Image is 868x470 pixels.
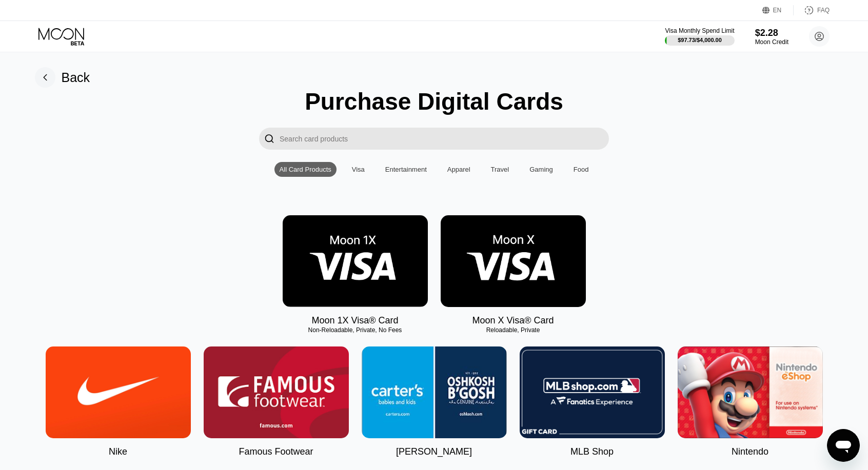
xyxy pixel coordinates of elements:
div: Moon 1X Visa® Card [311,315,398,326]
div:  [259,128,280,150]
div: Entertainment [385,166,427,173]
div: $2.28 [755,28,788,38]
div: Entertainment [380,162,432,177]
div: Moon X Visa® Card [472,315,554,326]
div: Travel [486,162,515,177]
div: Moon Credit [755,38,788,46]
div: Back [35,67,90,88]
div: Gaming [529,166,553,173]
div: Visa Monthly Spend Limit [665,27,734,34]
div: Purchase Digital Cards [305,88,563,115]
div: Food [574,166,589,173]
div: Travel [491,166,509,173]
div: FAQ [794,5,830,15]
div: All Card Products [274,162,337,177]
div: MLB Shop [570,446,614,457]
div: EN [762,5,794,15]
div: Reloadable, Private [441,326,586,334]
div: Gaming [524,162,558,177]
div: Nike [109,446,127,457]
div: Apparel [442,162,476,177]
div: Back [62,70,90,85]
div: Visa Monthly Spend Limit$97.73/$4,000.00 [665,27,734,46]
div: Non-Reloadable, Private, No Fees [283,326,428,334]
input: Search card products [280,128,609,150]
div:  [264,133,274,145]
div: Visa [347,162,370,177]
div: [PERSON_NAME] [396,446,472,457]
div: Visa [352,166,365,173]
div: $2.28Moon Credit [755,28,788,46]
div: Food [568,162,594,177]
div: $97.73 / $4,000.00 [678,37,722,43]
div: Apparel [447,166,470,173]
div: Famous Footwear [239,446,313,457]
div: EN [773,7,782,14]
div: All Card Products [280,166,331,173]
iframe: Bouton de lancement de la fenêtre de messagerie [827,429,860,462]
div: FAQ [817,7,830,14]
div: Nintendo [732,446,768,457]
